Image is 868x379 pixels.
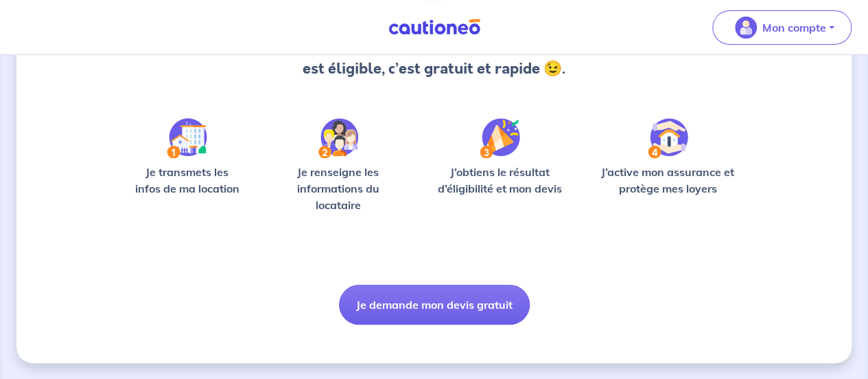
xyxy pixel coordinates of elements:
[126,164,248,197] p: Je transmets les infos de ma location
[255,36,613,80] p: Vérifions ensemble si le dossier de votre locataire est éligible, c’est gratuit et rapide 😉.
[318,118,358,158] img: /static/c0a346edaed446bb123850d2d04ad552/Step-2.svg
[594,164,742,197] p: J’active mon assurance et protège mes loyers
[167,118,207,158] img: /static/90a569abe86eec82015bcaae536bd8e6/Step-1.svg
[648,118,688,158] img: /static/bfff1cf634d835d9112899e6a3df1a5d/Step-4.svg
[762,19,826,36] p: Mon compte
[270,164,406,213] p: Je renseigne les informations du locataire
[712,10,852,45] button: illu_account_valid_menu.svgMon compte
[339,285,530,325] button: Je demande mon devis gratuit
[735,17,757,39] img: illu_account_valid_menu.svg
[383,19,486,36] img: Cautioneo
[428,164,572,197] p: J’obtiens le résultat d’éligibilité et mon devis
[480,118,520,158] img: /static/f3e743aab9439237c3e2196e4328bba9/Step-3.svg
